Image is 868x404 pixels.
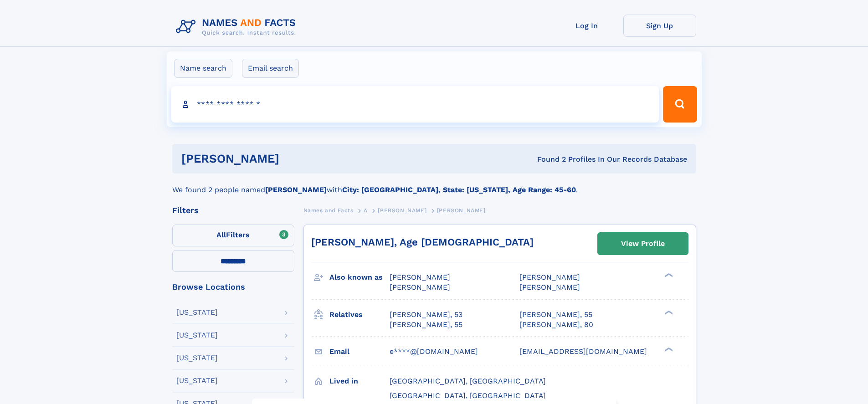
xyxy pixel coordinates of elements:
[378,207,426,214] span: [PERSON_NAME]
[378,205,426,216] a: [PERSON_NAME]
[663,272,673,278] div: ❯
[171,86,659,123] input: search input
[181,153,408,164] h1: [PERSON_NAME]
[598,233,688,255] a: View Profile
[519,320,593,330] a: [PERSON_NAME], 80
[621,233,665,254] div: View Profile
[364,207,368,214] span: A
[663,346,673,352] div: ❯
[216,230,226,239] span: All
[265,185,327,194] b: [PERSON_NAME]
[176,377,218,384] div: [US_STATE]
[437,207,486,214] span: [PERSON_NAME]
[408,154,687,164] div: Found 2 Profiles In Our Records Database
[519,273,580,281] span: [PERSON_NAME]
[172,15,303,39] img: Logo Names and Facts
[311,236,534,248] a: [PERSON_NAME], Age [DEMOGRAPHIC_DATA]
[172,225,294,246] label: Filters
[242,59,299,78] label: Email search
[172,283,294,291] div: Browse Locations
[174,59,232,78] label: Name search
[176,354,218,362] div: [US_STATE]
[390,273,450,281] span: [PERSON_NAME]
[342,185,576,194] b: City: [GEOGRAPHIC_DATA], State: [US_STATE], Age Range: 45-60
[519,283,580,291] span: [PERSON_NAME]
[519,310,592,320] a: [PERSON_NAME], 55
[390,377,546,385] span: [GEOGRAPHIC_DATA], [GEOGRAPHIC_DATA]
[329,344,390,359] h3: Email
[172,206,294,215] div: Filters
[303,205,354,216] a: Names and Facts
[390,320,462,330] a: [PERSON_NAME], 55
[364,205,368,216] a: A
[623,15,696,37] a: Sign Up
[390,391,546,400] span: [GEOGRAPHIC_DATA], [GEOGRAPHIC_DATA]
[550,15,623,37] a: Log In
[329,307,390,322] h3: Relatives
[390,283,450,291] span: [PERSON_NAME]
[519,347,647,356] span: [EMAIL_ADDRESS][DOMAIN_NAME]
[329,373,390,389] h3: Lived in
[176,332,218,339] div: [US_STATE]
[172,174,696,195] div: We found 2 people named with .
[663,86,697,123] button: Search Button
[390,310,462,320] a: [PERSON_NAME], 53
[329,270,390,285] h3: Also known as
[663,309,673,315] div: ❯
[176,309,218,316] div: [US_STATE]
